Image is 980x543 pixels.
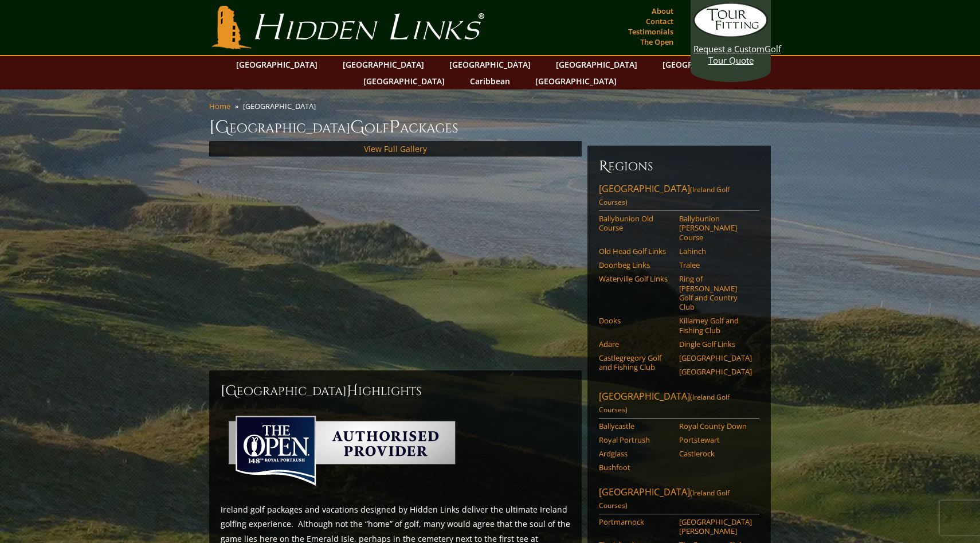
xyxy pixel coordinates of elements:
[599,486,759,514] a: [GEOGRAPHIC_DATA](Ireland Golf Courses)
[530,73,622,89] a: [GEOGRAPHIC_DATA]
[679,260,752,269] a: Tralee
[364,143,427,154] a: View Full Gallery
[350,116,364,139] span: G
[599,449,672,458] a: Ardglass
[679,274,752,311] a: Ring of [PERSON_NAME] Golf and Country Club
[679,353,752,362] a: [GEOGRAPHIC_DATA]
[389,116,400,139] span: P
[599,421,672,431] a: Ballycastle
[599,353,672,372] a: Castlegregory Golf and Fishing Club
[230,56,323,73] a: [GEOGRAPHIC_DATA]
[679,367,752,376] a: [GEOGRAPHIC_DATA]
[599,157,759,175] h6: Regions
[679,421,752,431] a: Royal County Down
[657,56,750,73] a: [GEOGRAPHIC_DATA]
[599,517,672,526] a: Portmarnock
[599,247,672,256] a: Old Head Golf Links
[209,101,230,111] a: Home
[679,517,752,536] a: [GEOGRAPHIC_DATA][PERSON_NAME]
[337,56,430,73] a: [GEOGRAPHIC_DATA]
[599,463,672,472] a: Bushfoot
[599,316,672,325] a: Dooks
[444,56,536,73] a: [GEOGRAPHIC_DATA]
[464,73,516,89] a: Caribbean
[599,274,672,283] a: Waterville Golf Links
[625,24,676,40] a: Testimonials
[679,339,752,349] a: Dingle Golf Links
[599,182,759,211] a: [GEOGRAPHIC_DATA](Ireland Golf Courses)
[599,260,672,269] a: Doonbeg Links
[599,214,672,233] a: Ballybunion Old Course
[209,116,771,139] h1: [GEOGRAPHIC_DATA] olf ackages
[679,435,752,444] a: Portstewart
[358,73,450,89] a: [GEOGRAPHIC_DATA]
[221,382,570,400] h2: [GEOGRAPHIC_DATA] ighlights
[599,339,672,349] a: Adare
[679,449,752,458] a: Castlerock
[637,34,676,50] a: The Open
[599,392,730,415] span: (Ireland Golf Courses)
[693,43,765,54] span: Request a Custom
[649,3,676,19] a: About
[243,101,320,111] li: [GEOGRAPHIC_DATA]
[643,13,676,29] a: Contact
[679,316,752,335] a: Killarney Golf and Fishing Club
[693,3,768,66] a: Request a CustomGolf Tour Quote
[679,214,752,242] a: Ballybunion [PERSON_NAME] Course
[679,247,752,256] a: Lahinch
[599,390,759,419] a: [GEOGRAPHIC_DATA](Ireland Golf Courses)
[347,382,358,400] span: H
[599,435,672,444] a: Royal Portrush
[599,488,730,510] span: (Ireland Golf Courses)
[550,56,643,73] a: [GEOGRAPHIC_DATA]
